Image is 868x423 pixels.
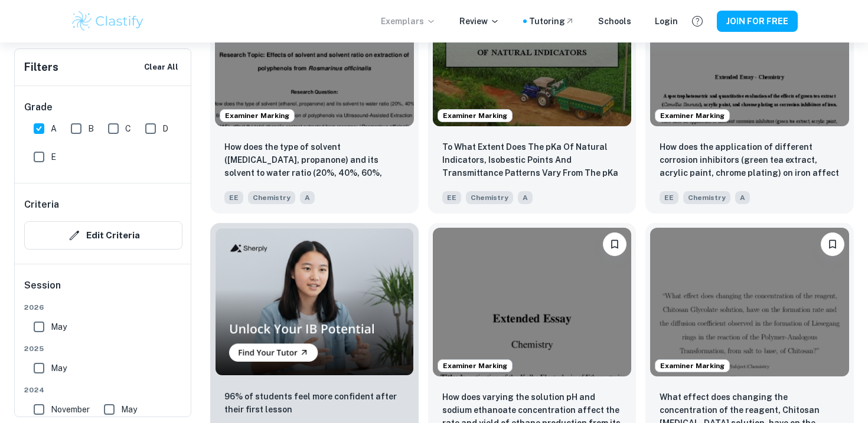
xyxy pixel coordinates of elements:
[459,15,500,28] p: Review
[518,191,533,204] span: A
[51,122,57,135] span: A
[24,302,182,313] span: 2026
[381,15,436,28] p: Exemplars
[141,58,181,76] button: Clear All
[433,228,632,376] img: Chemistry EE example thumbnail: How does varying the solution pH and sod
[529,15,575,28] a: Tutoring
[220,110,294,121] span: Examiner Marking
[650,228,849,376] img: Chemistry EE example thumbnail: What effect does changing the concentrat
[438,360,512,371] span: Examiner Marking
[24,278,182,302] h6: Session
[735,191,750,204] span: A
[24,59,58,76] h6: Filters
[24,343,182,354] span: 2025
[603,232,626,256] button: Please log in to bookmark exemplars
[24,385,182,395] span: 2024
[70,9,145,33] img: Clastify logo
[300,191,315,204] span: A
[660,191,678,204] span: EE
[224,390,404,416] p: 96% of students feel more confident after their first lesson
[224,140,404,181] p: How does the type of solvent (ethanol, propanone) and its solvent to water ratio (20%, 40%, 60%, ...
[162,122,168,135] span: D
[466,191,513,204] span: Chemistry
[224,191,243,204] span: EE
[248,191,295,204] span: Chemistry
[51,362,67,375] span: May
[24,221,182,250] button: Edit Criteria
[687,11,707,31] button: Help and Feedback
[442,140,622,181] p: To What Extent Does The pKa Of Natural Indicators, Isobestic Points And Transmittance Patterns Va...
[821,232,844,256] button: Please log in to bookmark exemplars
[51,150,56,163] span: E
[51,403,90,416] span: November
[598,15,631,28] a: Schools
[24,198,59,212] h6: Criteria
[121,403,137,416] span: May
[438,110,512,121] span: Examiner Marking
[655,110,729,121] span: Examiner Marking
[655,15,678,28] a: Login
[683,191,730,204] span: Chemistry
[24,100,182,114] h6: Grade
[660,140,840,181] p: How does the application of different corrosion inhibitors (green tea extract, acrylic paint, chr...
[215,228,414,376] img: Thumbnail
[655,360,729,371] span: Examiner Marking
[51,320,67,333] span: May
[442,191,461,204] span: EE
[88,122,94,135] span: B
[717,11,798,32] button: JOIN FOR FREE
[125,122,131,135] span: C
